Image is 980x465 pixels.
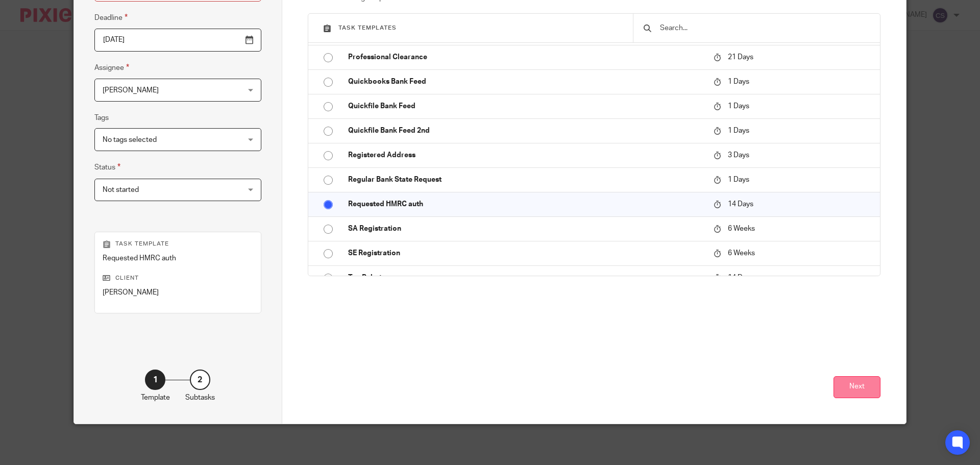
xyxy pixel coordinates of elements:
[659,22,870,34] input: Search...
[103,186,139,193] span: Not started
[728,78,749,85] span: 1 Days
[94,62,129,74] label: Assignee
[190,370,210,390] div: 2
[103,287,253,298] p: [PERSON_NAME]
[103,240,253,248] p: Task template
[348,150,703,160] p: Registered Address
[728,201,753,208] span: 14 Days
[348,273,703,283] p: Tax Rebate
[94,113,109,123] label: Tags
[348,52,703,62] p: Professional Clearance
[94,12,128,23] label: Deadline
[728,176,749,183] span: 1 Days
[728,103,749,110] span: 1 Days
[348,126,703,136] p: Quickfile Bank Feed 2nd
[728,127,749,134] span: 1 Days
[728,152,749,159] span: 3 Days
[728,54,753,61] span: 21 Days
[728,225,755,232] span: 6 Weeks
[103,87,159,94] span: [PERSON_NAME]
[103,253,253,263] p: Requested HMRC auth
[728,274,753,281] span: 14 Days
[103,274,253,282] p: Client
[141,393,170,403] p: Template
[834,376,880,398] button: Next
[728,250,755,257] span: 6 Weeks
[94,161,120,173] label: Status
[348,77,703,87] p: Quickbooks Bank Feed
[185,393,215,403] p: Subtasks
[145,370,165,390] div: 1
[348,199,703,209] p: Requested HMRC auth
[103,136,157,143] span: No tags selected
[94,29,261,52] input: Pick a date
[348,224,703,234] p: SA Registration
[348,175,703,185] p: Regular Bank State Request
[338,25,397,31] span: Task templates
[348,101,703,111] p: Quickfile Bank Feed
[348,248,703,258] p: SE Registration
